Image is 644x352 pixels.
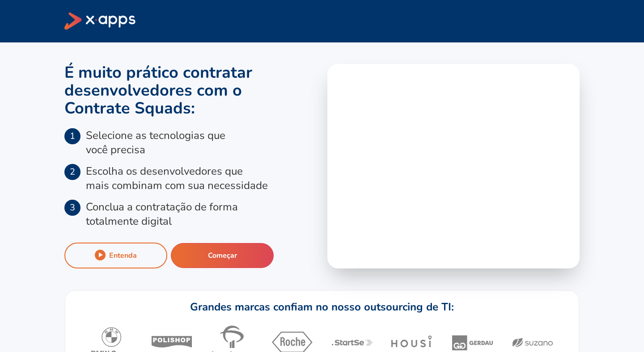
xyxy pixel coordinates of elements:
[86,164,268,193] p: Escolha os desenvolvedores que mais combinam com sua necessidade
[64,97,191,119] span: Contrate Squads
[109,251,137,260] div: Entenda
[64,200,80,216] span: 3
[64,64,317,117] h1: É muito prático contratar desenvolvedores com o :
[64,243,167,268] button: Entenda
[64,164,80,180] span: 2
[86,128,225,157] p: Selecione as tecnologias que você precisa
[86,200,238,228] p: Conclua a contratação de forma totalmente digital
[190,300,454,314] h1: Grandes marcas confiam no nosso outsourcing de TI:
[171,243,274,268] button: Começar
[64,128,80,144] span: 1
